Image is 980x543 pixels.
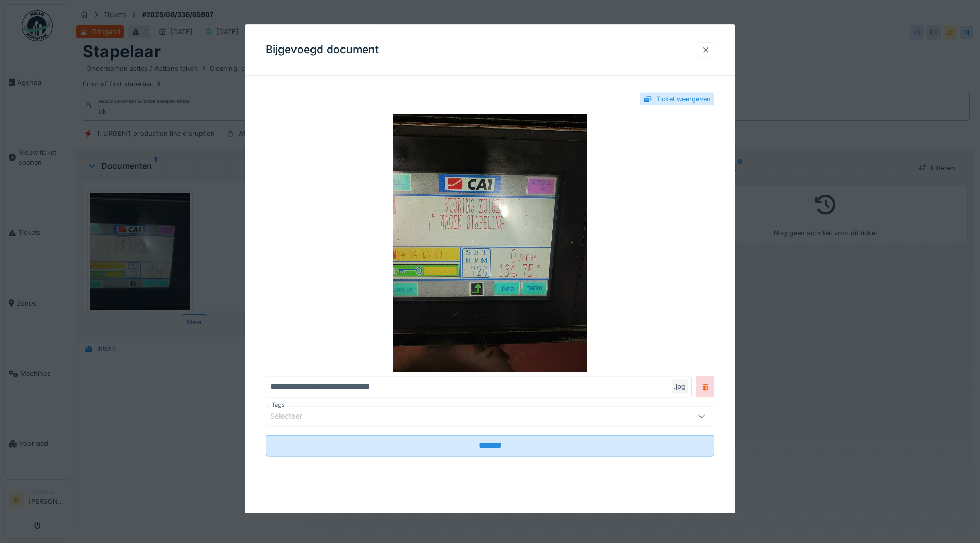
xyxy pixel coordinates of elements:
img: 7a3779ba-210e-463d-af53-f11b8c8ee826-17562849767191042026962305823309.jpg [266,114,714,372]
div: Selecteer [270,411,317,422]
div: .jpg [672,380,688,394]
h3: Bijgevoegd document [266,43,379,56]
div: Ticket weergeven [656,94,711,104]
label: Tags [270,401,287,410]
